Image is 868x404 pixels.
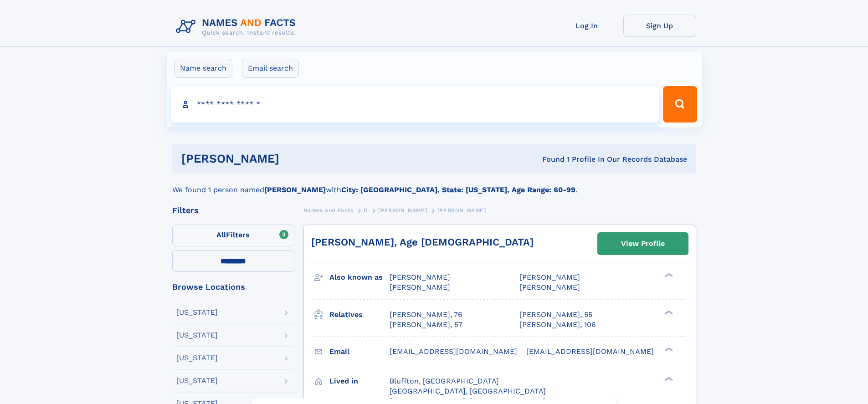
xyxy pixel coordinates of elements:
[181,153,411,164] h1: [PERSON_NAME]
[663,272,673,278] div: ❯
[176,354,218,362] div: [US_STATE]
[172,174,696,195] div: We found 1 person named with .
[311,236,534,248] a: [PERSON_NAME], Age [DEMOGRAPHIC_DATA]
[621,233,665,254] div: View Profile
[390,347,517,356] span: [EMAIL_ADDRESS][DOMAIN_NAME]
[172,15,303,39] img: Logo Names and Facts
[390,387,546,395] span: [GEOGRAPHIC_DATA], [GEOGRAPHIC_DATA]
[172,206,294,215] div: Filters
[390,283,450,291] span: [PERSON_NAME]
[174,59,232,78] label: Name search
[390,377,499,385] span: Bluffton, [GEOGRAPHIC_DATA]
[519,310,592,320] a: [PERSON_NAME], 55
[378,207,427,214] span: [PERSON_NAME]
[390,310,462,320] a: [PERSON_NAME], 76
[329,373,390,389] h3: Lived in
[329,307,390,322] h3: Relatives
[519,273,580,281] span: [PERSON_NAME]
[216,230,226,239] span: All
[242,59,299,78] label: Email search
[172,283,294,291] div: Browse Locations
[390,320,462,330] a: [PERSON_NAME], 57
[176,309,218,316] div: [US_STATE]
[303,205,354,216] a: Names and Facts
[411,154,687,164] div: Found 1 Profile In Our Records Database
[663,86,697,123] button: Search Button
[364,205,368,216] a: D
[341,185,575,194] b: City: [GEOGRAPHIC_DATA], State: [US_STATE], Age Range: 60-99
[390,273,450,281] span: [PERSON_NAME]
[171,86,659,123] input: search input
[550,15,623,37] a: Log In
[264,185,326,194] b: [PERSON_NAME]
[437,207,486,214] span: [PERSON_NAME]
[172,225,294,246] label: Filters
[329,270,390,285] h3: Also known as
[329,344,390,359] h3: Email
[663,346,673,352] div: ❯
[364,207,368,214] span: D
[623,15,696,37] a: Sign Up
[663,309,673,315] div: ❯
[378,205,427,216] a: [PERSON_NAME]
[519,320,596,330] a: [PERSON_NAME], 106
[598,233,688,255] a: View Profile
[663,376,673,382] div: ❯
[176,377,218,384] div: [US_STATE]
[526,347,654,356] span: [EMAIL_ADDRESS][DOMAIN_NAME]
[176,332,218,339] div: [US_STATE]
[519,283,580,291] span: [PERSON_NAME]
